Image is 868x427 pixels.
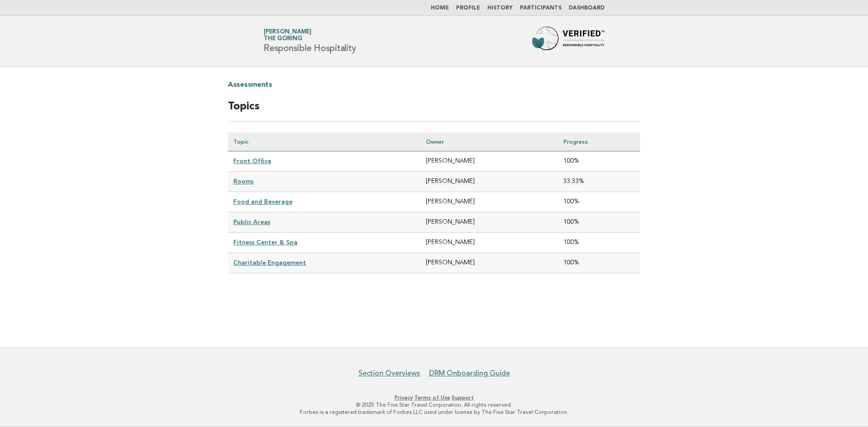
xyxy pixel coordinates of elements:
[420,132,558,151] th: Owner
[420,192,558,212] td: [PERSON_NAME]
[420,172,558,192] td: [PERSON_NAME]
[233,239,297,246] a: Fitness Center & Spa
[157,401,711,408] p: © 2025 The Five Star Travel Corporation. All rights reserved.
[233,178,254,185] a: Rooms
[569,5,604,11] a: Dashboard
[414,394,450,401] a: Terms of Use
[264,29,311,42] a: [PERSON_NAME]The Goring
[233,259,306,266] a: Charitable Engagement
[558,192,640,212] td: 100%
[452,394,474,401] a: Support
[157,394,711,401] p: · ·
[429,369,510,378] a: DRM Onboarding Guide
[157,408,711,416] p: Forbes is a registered trademark of Forbes LLC used under license by The Five Star Travel Corpora...
[558,132,640,151] th: Progress
[558,233,640,253] td: 100%
[558,212,640,233] td: 100%
[558,253,640,273] td: 100%
[420,151,558,172] td: [PERSON_NAME]
[431,5,449,11] a: Home
[558,151,640,172] td: 100%
[456,5,480,11] a: Profile
[487,5,513,11] a: History
[420,212,558,233] td: [PERSON_NAME]
[228,78,272,92] a: Assessments
[228,132,420,151] th: Topic
[359,369,420,378] a: Section Overviews
[228,99,640,122] h2: Topics
[233,218,270,225] a: Public Areas
[264,36,302,42] span: The Goring
[264,29,356,53] h1: Responsible Hospitality
[532,27,604,56] img: Forbes Travel Guide
[420,253,558,273] td: [PERSON_NAME]
[395,394,413,401] a: Privacy
[233,157,271,164] a: Front Office
[520,5,561,11] a: Participants
[420,233,558,253] td: [PERSON_NAME]
[233,198,292,205] a: Food and Beverage
[558,172,640,192] td: 33.33%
